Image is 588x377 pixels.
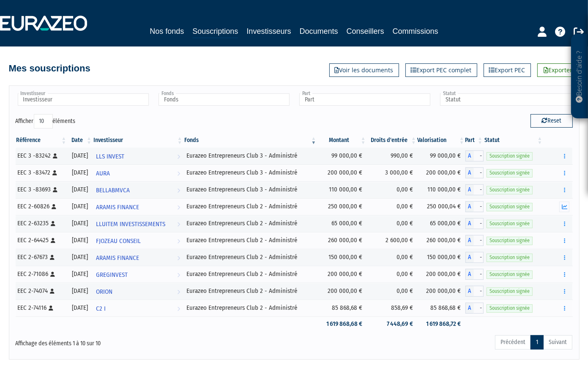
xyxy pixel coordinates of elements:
span: - [474,252,484,263]
td: 858,69 € [367,300,417,317]
div: EEC 2-74116 [18,303,65,312]
div: Eurazeo Entrepreneurs Club 2 - Administré [186,219,315,228]
a: C2 I [93,300,183,317]
td: 110 000,00 € [317,181,367,198]
div: Eurazeo Entrepreneurs Club 2 - Administré [186,303,315,312]
a: LLUITEM INVESTISSEMENTS [93,215,183,232]
th: Référence : activer pour trier la colonne par ordre croissant [16,133,68,148]
div: [DATE] [70,219,90,228]
i: Voir l'investisseur [177,149,180,164]
td: 150 000,00 € [317,249,367,266]
div: [DATE] [70,270,90,279]
td: 110 000,00 € [417,181,465,198]
td: 0,00 € [367,215,417,232]
td: 0,00 € [367,198,417,215]
span: C2 I [96,301,106,317]
td: 990,00 € [367,148,417,164]
div: Eurazeo Entrepreneurs Club 2 - Administré [186,287,315,295]
a: BELLABMVCA [93,181,183,198]
i: [Français] Personne physique [52,204,57,209]
div: Eurazeo Entrepreneurs Club 2 - Administré [186,270,315,279]
span: FJOZEAU CONSEIL [96,233,141,249]
div: A - Eurazeo Entrepreneurs Club 2 - Administré [465,269,484,280]
div: A - Eurazeo Entrepreneurs Club 2 - Administré [465,235,484,246]
div: A - Eurazeo Entrepreneurs Club 2 - Administré [465,303,484,314]
div: A - Eurazeo Entrepreneurs Club 2 - Administré [465,201,484,212]
label: Afficher éléments [16,114,76,128]
td: 150 000,00 € [417,249,465,266]
div: [DATE] [70,185,90,194]
a: Documents [300,25,338,37]
div: [DATE] [70,236,90,245]
div: [DATE] [70,168,90,177]
i: [Français] Personne physique [51,238,56,243]
span: - [474,286,484,297]
span: Souscription signée [487,203,533,211]
span: - [474,218,484,229]
i: [Français] Personne physique [53,187,58,192]
a: Nos fonds [150,25,184,37]
div: [DATE] [70,253,90,262]
span: - [474,184,484,195]
div: A - Eurazeo Entrepreneurs Club 3 - Administré [465,184,484,195]
td: 0,00 € [367,283,417,300]
td: 99 000,00 € [417,148,465,164]
h4: Mes souscriptions [9,63,90,74]
div: Eurazeo Entrepreneurs Club 2 - Administré [186,202,315,211]
td: 65 000,00 € [417,215,465,232]
div: EEC 2-74074 [18,287,65,295]
a: 1 [531,335,544,350]
p: Besoin d'aide ? [575,38,585,115]
th: Part: activer pour trier la colonne par ordre croissant [465,133,484,148]
td: 3 000,00 € [367,164,417,181]
td: 250 000,00 € [317,198,367,215]
td: 0,00 € [367,249,417,266]
span: Souscription signée [487,186,533,194]
div: A - Eurazeo Entrepreneurs Club 2 - Administré [465,218,484,229]
div: [DATE] [70,151,90,160]
div: [DATE] [70,303,90,312]
td: 2 600,00 € [367,232,417,249]
td: 85 868,68 € [317,300,367,317]
div: EEC 2-71086 [18,270,65,279]
td: 0,00 € [367,266,417,283]
td: 65 000,00 € [317,215,367,232]
a: Souscriptions [192,25,238,38]
span: Souscription signée [487,304,533,312]
td: 250 000,04 € [417,198,465,215]
div: EEC 2-60826 [18,202,65,211]
a: Voir les documents [329,63,399,77]
a: Exporter [537,63,580,77]
i: [Français] Personne physique [50,289,55,294]
span: - [474,201,484,212]
td: 200 000,00 € [317,164,367,181]
span: Souscription signée [487,270,533,279]
a: LLS INVEST [93,148,183,164]
a: Export PEC complet [405,63,477,77]
td: 260 000,00 € [417,232,465,249]
td: 200 000,00 € [417,266,465,283]
a: ARAMIS FINANCE [93,249,183,266]
i: [Français] Personne physique [50,255,55,260]
a: FJOZEAU CONSEIL [93,232,183,249]
button: Reset [531,114,573,128]
span: A [465,184,474,195]
td: 7 448,69 € [367,317,417,331]
a: ARAMIS FINANCE [93,198,183,215]
div: [DATE] [70,202,90,211]
i: [Français] Personne physique [49,306,54,311]
th: Montant: activer pour trier la colonne par ordre croissant [317,133,367,148]
span: ARAMIS FINANCE [96,199,139,215]
td: 200 000,00 € [317,266,367,283]
td: 0,00 € [367,181,417,198]
span: Souscription signée [487,237,533,245]
span: A [465,201,474,212]
td: 99 000,00 € [317,148,367,164]
i: [Français] Personne physique [51,272,55,277]
span: LLS INVEST [96,149,124,164]
select: Afficheréléments [34,114,53,128]
span: BELLABMVCA [96,183,130,198]
i: Voir l'investisseur [177,284,180,300]
span: - [474,235,484,246]
div: Eurazeo Entrepreneurs Club 2 - Administré [186,253,315,262]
